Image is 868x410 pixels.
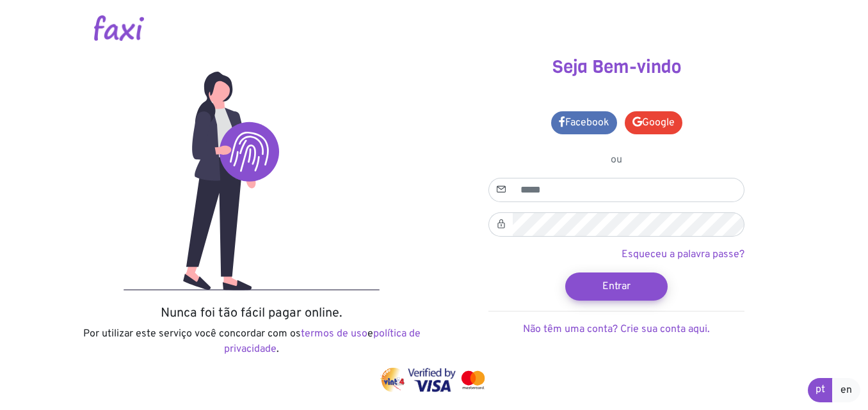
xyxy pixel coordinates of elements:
a: Facebook [551,111,617,134]
p: ou [488,152,744,168]
a: en [832,378,860,402]
p: Por utilizar este serviço você concordar com os e . [79,326,424,357]
img: vinti4 [380,368,406,392]
a: pt [808,378,833,402]
a: Google [625,111,682,134]
button: Entrar [565,272,668,301]
img: mastercard [458,368,488,392]
a: Esqueceu a palavra passe? [622,248,744,261]
h5: Nunca foi tão fácil pagar online. [79,306,424,321]
a: Não têm uma conta? Crie sua conta aqui. [523,323,710,336]
a: termos de uso [301,327,367,340]
h3: Seja Bem-vindo [444,56,789,78]
img: visa [408,368,456,392]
